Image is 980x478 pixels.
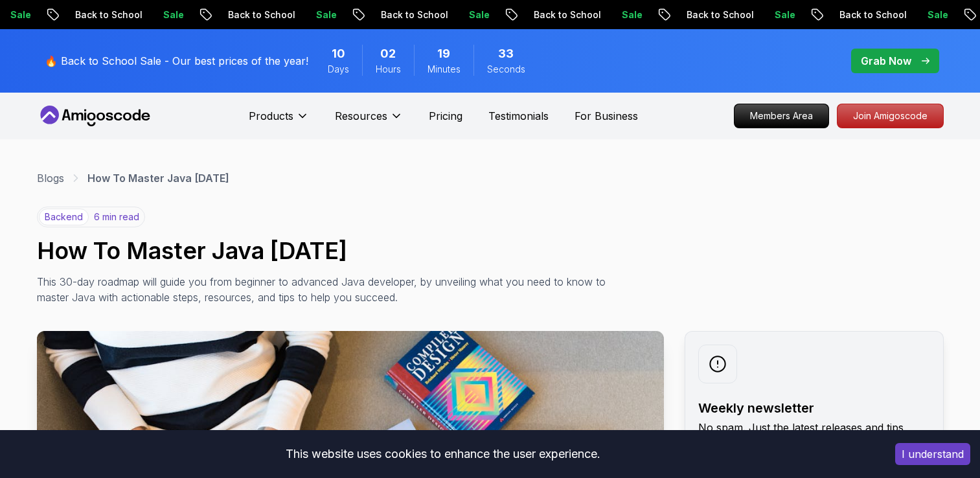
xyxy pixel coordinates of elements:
p: Grab Now [861,53,911,69]
p: How To Master Java [DATE] [87,170,229,186]
p: Back to School [636,8,724,21]
p: Sale [571,8,613,21]
p: No spam. Just the latest releases and tips, interesting articles, and exclusive interviews in you... [698,420,930,466]
p: Sale [418,8,460,21]
p: Sale [724,8,766,21]
p: Sale [266,8,307,21]
h1: How To Master Java [DATE] [37,238,944,264]
button: Accept cookies [895,443,970,465]
p: Back to School [789,8,877,21]
p: Back to School [483,8,571,21]
p: Products [249,108,293,124]
p: Back to School [25,8,113,21]
button: Resources [335,108,403,134]
h2: Weekly newsletter [698,399,930,417]
button: Products [249,108,309,134]
p: Back to School [330,8,418,21]
p: Members Area [735,104,828,128]
a: Testimonials [488,108,549,124]
a: Blogs [37,170,64,186]
p: Join Amigoscode [838,104,943,128]
p: Back to School [177,8,266,21]
p: This 30-day roadmap will guide you from beginner to advanced Java developer, by unveiling what yo... [37,274,617,305]
p: 6 min read [94,211,139,223]
a: Join Amigoscode [837,104,944,128]
a: For Business [575,108,638,124]
span: Days [328,63,349,76]
p: backend [39,209,89,225]
span: 10 Days [332,45,345,63]
p: Resources [335,108,387,124]
p: Sale [113,8,154,21]
p: Sale [877,8,918,21]
span: Hours [376,63,401,76]
div: This website uses cookies to enhance the user experience. [10,440,876,468]
a: Pricing [429,108,462,124]
span: 2 Hours [380,45,396,63]
span: Minutes [427,63,461,76]
span: 19 Minutes [437,45,450,63]
span: Seconds [487,63,525,76]
span: 33 Seconds [498,45,514,63]
p: 🔥 Back to School Sale - Our best prices of the year! [45,53,308,69]
a: Members Area [734,104,829,128]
